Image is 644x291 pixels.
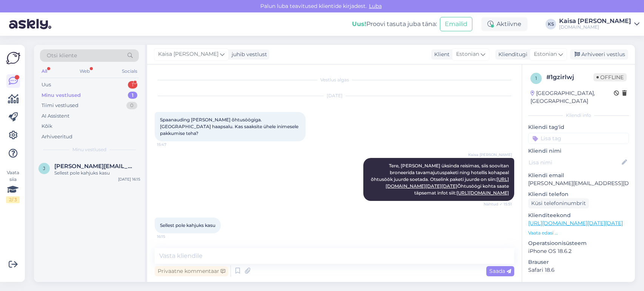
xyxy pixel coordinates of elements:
[126,102,137,109] div: 0
[528,198,589,208] div: Küsi telefoninumbrit
[546,19,556,29] div: KS
[41,133,72,141] div: Arhiveeritud
[528,258,629,266] p: Brauser
[155,92,514,99] div: [DATE]
[570,49,628,60] div: Arhiveeri vestlus
[157,234,185,239] span: 16:15
[528,123,629,131] p: Kliendi tag'id
[559,18,639,30] a: Kaisa [PERSON_NAME][DOMAIN_NAME]
[160,117,300,136] span: Spaanauding [PERSON_NAME] õhtusöögiga. [GEOGRAPHIC_DATA] haapsalu. Kas saaksite ühele inimesele p...
[54,170,140,176] div: Sellest pole kahjuks kasu
[528,230,629,236] p: Vaata edasi ...
[528,239,629,247] p: Operatsioonisüsteem
[160,222,215,228] span: Sellest pole kahjuks kasu
[456,50,479,58] span: Estonian
[40,66,49,76] div: All
[481,17,527,31] div: Aktiivne
[593,73,627,81] span: Offline
[528,112,629,119] div: Kliendi info
[528,220,623,227] a: [URL][DOMAIN_NAME][DATE][DATE]
[546,73,593,82] div: # 1gzirlwj
[528,172,629,179] p: Kliendi email
[440,17,472,31] button: Emailid
[529,158,620,167] input: Lisa nimi
[158,50,218,58] span: Kaisa [PERSON_NAME]
[41,102,78,109] div: Tiimi vestlused
[367,3,384,9] span: Luba
[468,152,512,158] span: Kaisa [PERSON_NAME]
[47,52,77,60] span: Otsi kliente
[118,176,140,182] div: [DATE] 16:15
[6,196,20,203] div: 2 / 3
[54,163,133,170] span: jane.freemount@gmail.com
[371,163,510,196] span: Tere, [PERSON_NAME] üksinda reisimas, siis soovitan broneerida tavamajutuspaketi ning hotellis ko...
[559,18,631,24] div: Kaisa [PERSON_NAME]
[352,20,366,28] b: Uus!
[528,133,629,144] input: Lisa tag
[6,51,20,65] img: Askly Logo
[41,123,52,130] div: Kõik
[43,165,45,171] span: j
[78,66,91,76] div: Web
[489,268,511,274] span: Saada
[155,266,228,276] div: Privaatne kommentaar
[352,20,437,29] div: Proovi tasuta juba täna:
[528,190,629,198] p: Kliendi telefon
[41,92,81,99] div: Minu vestlused
[528,179,629,187] p: [PERSON_NAME][EMAIL_ADDRESS][DOMAIN_NAME]
[528,147,629,155] p: Kliendi nimi
[120,66,139,76] div: Socials
[528,282,629,288] div: [PERSON_NAME]
[155,77,514,83] div: Vestlus algas
[6,169,20,203] div: Vaata siia
[534,50,557,58] span: Estonian
[535,75,537,81] span: 1
[41,81,51,89] div: Uus
[528,266,629,274] p: Safari 18.6
[128,81,137,89] div: 1
[484,201,512,207] span: Nähtud ✓ 15:51
[559,24,631,30] div: [DOMAIN_NAME]
[530,89,614,105] div: [GEOGRAPHIC_DATA], [GEOGRAPHIC_DATA]
[456,190,509,196] a: [URL][DOMAIN_NAME]
[229,51,267,58] div: juhib vestlust
[495,51,527,58] div: Klienditugi
[72,146,106,153] span: Minu vestlused
[41,112,69,120] div: AI Assistent
[431,51,450,58] div: Klient
[128,92,137,99] div: 1
[157,142,185,147] span: 15:47
[528,247,629,255] p: iPhone OS 18.6.2
[528,211,629,219] p: Klienditeekond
